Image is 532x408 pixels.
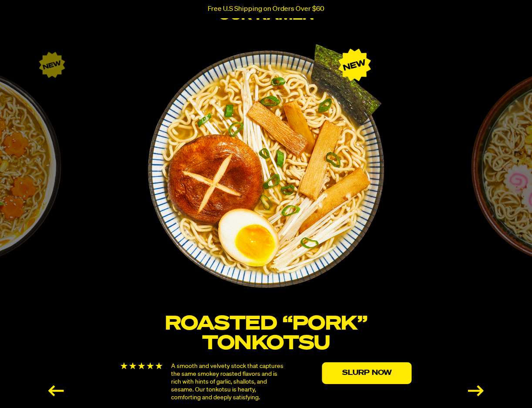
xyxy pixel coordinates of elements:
[208,5,324,13] p: Free U.S Shipping on Orders Over $60
[171,362,286,401] p: A smooth and velvety stock that captures the same smokey roasted flavors and is rich with hints o...
[48,385,64,396] div: Previous slide
[322,362,412,384] a: Slurp Now
[468,385,484,396] div: Next slide
[115,314,418,354] h3: Roasted “Pork” Tonkotsu
[115,44,418,402] div: 6 / 6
